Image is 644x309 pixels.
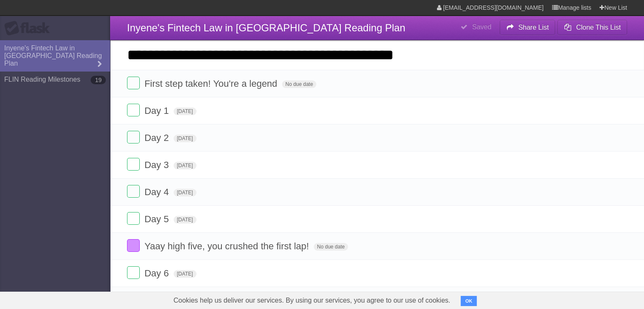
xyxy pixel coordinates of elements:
[472,23,491,30] b: Saved
[144,105,171,116] span: Day 1
[144,132,171,143] span: Day 2
[127,185,140,198] label: Done
[314,243,348,251] span: No due date
[461,296,477,306] button: OK
[174,162,196,169] span: [DATE]
[4,21,55,36] div: Flask
[127,77,140,89] label: Done
[576,24,621,31] b: Clone This List
[127,266,140,279] label: Done
[144,214,171,224] span: Day 5
[127,239,140,252] label: Done
[518,24,549,31] b: Share List
[127,22,405,33] span: Inyene's Fintech Law in [GEOGRAPHIC_DATA] Reading Plan
[144,160,171,170] span: Day 3
[144,187,171,197] span: Day 4
[500,20,556,35] button: Share List
[174,135,196,142] span: [DATE]
[144,78,279,89] span: First step taken! You're a legend
[127,158,140,171] label: Done
[282,80,316,88] span: No due date
[174,108,196,115] span: [DATE]
[127,131,140,143] label: Done
[165,292,459,309] span: Cookies help us deliver our services. By using our services, you agree to our use of cookies.
[127,104,140,116] label: Done
[144,241,311,251] span: Yaay high five, you crushed the first lap!
[174,189,196,196] span: [DATE]
[174,216,196,223] span: [DATE]
[557,20,627,35] button: Clone This List
[144,268,171,279] span: Day 6
[174,270,196,278] span: [DATE]
[127,212,140,225] label: Done
[91,76,106,84] b: 19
